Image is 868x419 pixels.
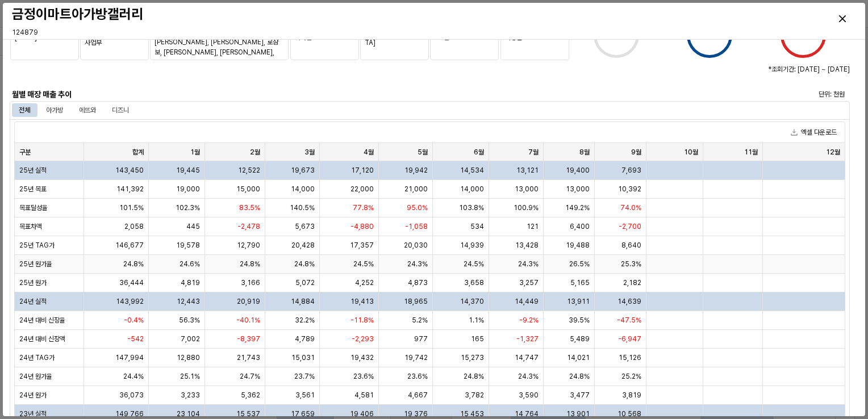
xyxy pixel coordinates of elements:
[237,297,260,306] span: 20,919
[180,372,200,381] span: 25.1%
[124,222,144,231] span: 2,058
[127,334,144,343] span: -542
[237,334,260,343] span: -8,397
[352,334,374,343] span: -2,293
[238,166,260,175] span: 12,522
[829,5,856,32] button: Close
[515,297,539,306] span: 14,449
[115,241,144,250] span: 146,677
[123,372,144,381] span: 24.4%
[115,353,144,362] span: 147,994
[461,353,484,362] span: 15,273
[241,391,260,400] span: 5,362
[569,372,590,381] span: 24.8%
[515,409,539,418] span: 14,764
[19,278,47,287] span: 25년 원가
[460,409,484,418] span: 15,453
[350,297,374,306] span: 19,413
[240,259,260,269] span: 24.8%
[470,222,484,231] span: 534
[621,241,641,250] span: 8,640
[19,203,48,212] span: 목표달성율
[176,241,200,250] span: 19,578
[353,203,374,212] span: 77.8%
[19,166,47,175] span: 25년 실적
[19,391,47,400] span: 24년 원가
[618,185,641,194] span: 10,392
[404,185,428,194] span: 21,000
[155,16,284,68] p: 마페띵, 꼬무신, 베베리쉬 스텐컵, 더블하트, [PERSON_NAME], 안심수유, 스와들업 , 닥터[PERSON_NAME], [PERSON_NAME], 로샴보, [PERSO...
[618,334,641,343] span: -6,947
[464,278,484,287] span: 3,658
[241,278,260,287] span: 3,166
[622,391,641,400] span: 3,819
[72,103,103,117] div: 에뜨와
[236,409,260,418] span: 15,537
[404,353,428,362] span: 19,742
[119,391,144,400] span: 36,073
[19,409,47,418] span: 23년 실적
[19,103,30,117] div: 전체
[518,372,539,381] span: 24.3%
[291,241,315,250] span: 20,428
[176,185,200,194] span: 19,000
[570,278,590,287] span: 5,165
[518,259,539,269] span: 24.3%
[631,147,641,156] span: 9월
[786,125,841,139] button: 엑셀 다운로드
[39,103,70,117] div: 아가방
[407,259,428,269] span: 24.3%
[621,372,641,381] span: 25.2%
[79,103,96,117] div: 에뜨와
[407,372,428,381] span: 23.6%
[408,278,428,287] span: 4,873
[471,334,484,343] span: 165
[181,278,200,287] span: 4,819
[404,166,428,175] span: 19,942
[617,316,641,325] span: -47.5%
[567,297,590,306] span: 13,911
[19,259,52,269] span: 25년 원가율
[350,185,374,194] span: 22,000
[570,222,590,231] span: 6,400
[527,222,539,231] span: 121
[619,353,641,362] span: 15,126
[620,203,641,212] span: 74.0%
[19,297,47,306] span: 24년 실적
[179,316,200,325] span: 56.3%
[404,241,428,250] span: 20,030
[460,166,484,175] span: 14,534
[105,103,136,117] div: 디즈니
[124,316,144,325] span: -0.4%
[236,316,260,325] span: -40.1%
[12,103,37,117] div: 전체
[516,334,539,343] span: -1,327
[350,409,374,418] span: 19,406
[295,32,354,43] p: 백화점
[295,391,315,400] span: 3,561
[351,166,374,175] span: 17,120
[19,241,55,250] span: 25년 TAG가
[574,12,658,58] div: Progress circle
[567,353,590,362] span: 14,021
[579,147,590,156] span: 8월
[180,259,200,269] span: 24.6%
[621,166,641,175] span: 7,693
[350,316,374,325] span: -11.8%
[619,222,641,231] span: -2,700
[176,203,200,212] span: 102.3%
[408,391,428,400] span: 4,667
[119,278,144,287] span: 36,444
[355,278,374,287] span: 4,252
[569,259,590,269] span: 26.5%
[459,203,484,212] span: 103.8%
[528,147,539,156] span: 7월
[761,12,845,58] div: Progress circle
[294,372,315,381] span: 23.7%
[716,30,724,40] tspan: %
[515,353,539,362] span: 14,747
[12,6,643,22] h3: 금정이마트아가방갤러리
[237,353,260,362] span: 21,743
[516,166,539,175] span: 13,121
[237,241,260,250] span: 12,790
